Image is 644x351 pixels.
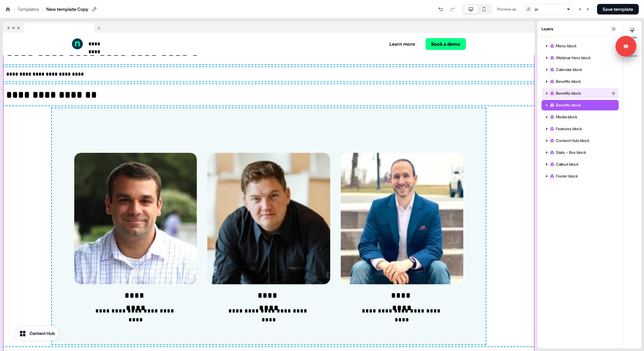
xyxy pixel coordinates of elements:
[526,6,530,12] div: JE
[341,153,463,284] img: Image
[42,6,44,13] div: /
[425,38,466,50] button: Book a demo
[3,21,104,33] img: Browser topbar
[271,38,466,50] div: Learn moreBook a demo
[521,4,573,14] button: JEje
[549,78,616,85] div: Benefits block
[541,112,619,122] div: Media block
[541,76,619,87] div: Benefits block
[549,55,616,61] div: Webinar Hero block
[549,149,616,156] div: Stats - Box block
[541,159,619,170] div: Callout block
[541,88,619,99] div: Benefits block
[18,6,39,12] a: Templates
[74,153,197,284] img: Image
[46,6,88,12] div: New template Copy
[549,43,616,49] div: Menu block
[623,25,641,39] button: Styles
[549,173,616,179] div: Footer block
[541,41,619,51] div: Menu block
[541,147,619,158] div: Stats - Box block
[549,114,616,120] div: Media block
[541,53,619,63] div: Webinar Hero block
[549,126,616,132] div: Features block
[13,6,15,13] div: /
[549,137,616,144] div: Content Hub block
[549,90,611,97] div: Benefits block
[541,100,619,110] div: Benefits block
[597,4,639,14] button: Save template
[14,327,59,340] button: Content Hub
[535,6,538,12] div: je
[541,64,619,75] div: Calendar block
[207,153,330,284] img: Image
[30,330,55,337] div: Content Hub
[549,161,616,168] div: Callout block
[541,135,619,146] div: Content Hub block
[541,124,619,134] div: Features block
[497,6,516,12] div: Preview as
[549,102,616,108] div: Benefits block
[549,66,616,73] div: Calendar block
[538,21,623,37] div: Layers
[541,171,619,181] div: Footer block
[384,38,420,50] button: Learn more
